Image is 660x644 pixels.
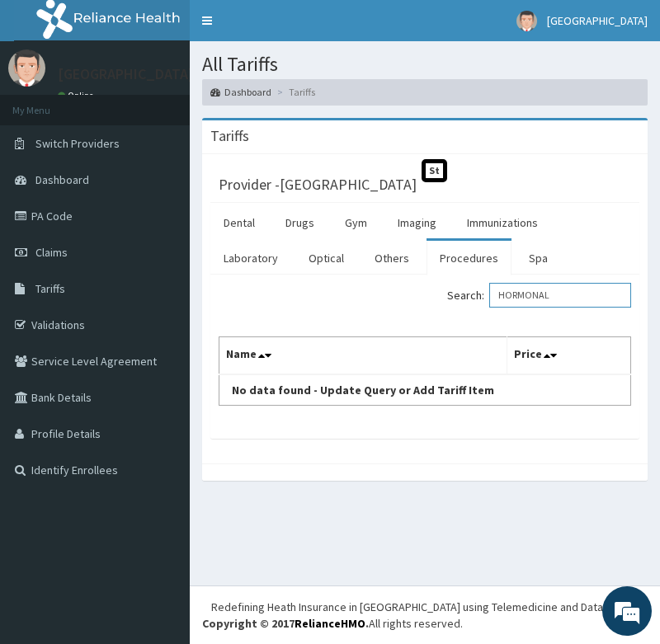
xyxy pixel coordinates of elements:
label: Search: [447,283,631,308]
span: [GEOGRAPHIC_DATA] [547,13,648,28]
img: User Image [516,11,537,31]
span: We're online! [96,208,228,374]
img: User Image [8,49,45,87]
a: Online [58,90,97,101]
img: d_794563401_company_1708531726252_794563401 [31,82,67,124]
span: Tariffs [35,281,65,296]
h3: Tariffs [210,129,249,143]
th: Name [219,336,507,374]
a: Gym [332,205,380,240]
textarea: Type your message and hit 'Enter' [8,450,314,508]
span: St [422,159,447,181]
h1: All Tariffs [202,54,648,75]
a: Dental [210,205,268,240]
a: Immunizations [454,205,551,240]
input: Search: [489,283,631,308]
span: Claims [35,245,68,260]
span: Switch Providers [35,136,120,151]
a: Others [361,241,422,275]
a: Imaging [384,205,450,240]
td: No data found - Update Query or Add Tariff Item [219,374,507,406]
h3: Provider - [GEOGRAPHIC_DATA] [219,177,417,192]
a: Drugs [272,205,328,240]
a: Spa [516,241,561,275]
span: Dashboard [35,172,89,187]
a: Dashboard [210,85,271,99]
strong: Copyright © 2017 . [202,616,369,631]
div: Chat with us now [86,92,277,114]
p: [GEOGRAPHIC_DATA] [58,67,194,82]
li: Tariffs [273,85,315,99]
a: RelianceHMO [295,616,365,631]
a: Optical [295,241,357,275]
a: Procedures [427,241,511,275]
th: Price [507,336,631,374]
a: Laboratory [210,241,291,275]
div: Redefining Heath Insurance in [GEOGRAPHIC_DATA] using Telemedicine and Data Science! [211,599,648,615]
footer: All rights reserved. [190,585,660,644]
div: Minimize live chat window [271,8,310,48]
